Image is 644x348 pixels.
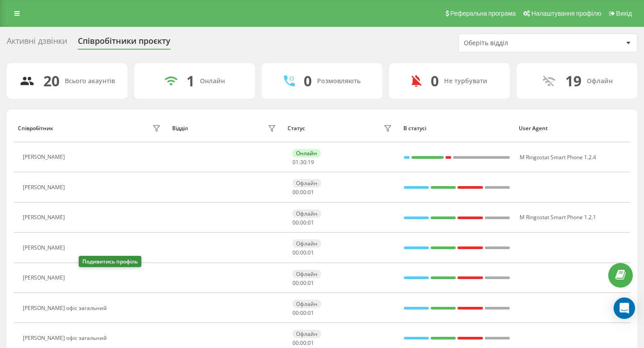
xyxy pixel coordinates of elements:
span: 00 [292,249,299,256]
div: Офлайн [292,270,321,278]
div: Активні дзвінки [7,36,67,50]
span: Реферальна програма [450,10,516,17]
span: M Ringostat Smart Phone 1.2.4 [520,153,596,161]
div: Офлайн [292,300,321,308]
span: 01 [308,339,314,347]
div: : : [292,250,314,256]
span: 01 [308,219,314,226]
span: 00 [292,279,299,287]
span: 01 [308,249,314,256]
span: Вихід [616,10,632,17]
span: 01 [292,158,299,166]
div: Співробітник [18,125,53,132]
span: 00 [300,309,306,317]
div: : : [292,280,314,286]
div: User Agent [519,125,626,132]
div: [PERSON_NAME] [23,184,67,191]
div: 1 [186,72,195,89]
div: Співробітники проєкту [78,36,170,50]
div: Всього акаунтів [65,77,115,85]
div: Розмовляють [317,77,360,85]
div: 0 [304,72,312,89]
div: Онлайн [292,149,321,157]
span: 00 [300,188,306,196]
span: 01 [308,188,314,196]
div: Статус [288,125,305,132]
span: Налаштування профілю [531,10,601,17]
div: 19 [565,72,581,89]
span: 00 [292,339,299,347]
div: Оберіть відділ [464,39,571,47]
div: : : [292,310,314,316]
div: Офлайн [292,179,321,187]
span: 19 [308,158,314,166]
div: Open Intercom Messenger [614,297,635,319]
div: В статусі [403,125,511,132]
span: 00 [292,219,299,226]
div: Не турбувати [444,77,487,85]
span: 30 [300,158,306,166]
span: 00 [300,249,306,256]
div: : : [292,159,314,166]
div: [PERSON_NAME] офіс загальний [23,305,109,311]
div: 0 [431,72,439,89]
span: 00 [300,279,306,287]
div: : : [292,189,314,195]
div: [PERSON_NAME] [23,245,67,251]
span: 00 [300,339,306,347]
div: Подивитись профіль [79,256,141,267]
div: Онлайн [200,77,225,85]
span: M Ringostat Smart Phone 1.2.1 [520,213,596,221]
div: Офлайн [292,209,321,218]
div: Відділ [172,125,188,132]
span: 00 [292,309,299,317]
span: 00 [300,219,306,226]
div: 20 [43,72,59,89]
div: Офлайн [292,239,321,248]
div: [PERSON_NAME] [23,154,67,160]
div: : : [292,220,314,226]
div: [PERSON_NAME] [23,275,67,281]
div: : : [292,340,314,346]
div: [PERSON_NAME] [23,214,67,221]
span: 01 [308,279,314,287]
div: [PERSON_NAME] офіс загальний [23,335,109,341]
span: 00 [292,188,299,196]
div: Офлайн [292,330,321,338]
span: 01 [308,309,314,317]
div: Офлайн [587,77,613,85]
